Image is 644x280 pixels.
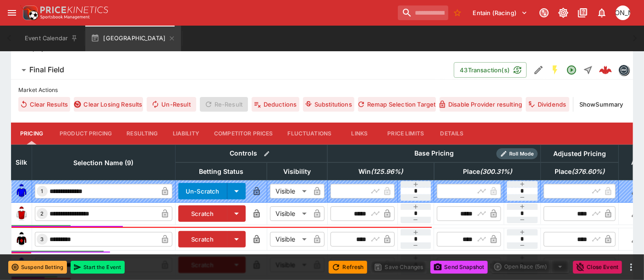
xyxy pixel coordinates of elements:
span: Re-Result [200,97,248,112]
span: Selection Name (9) [64,157,144,168]
input: search [398,5,448,20]
img: runner 2 [14,206,29,221]
svg: Open [566,65,577,75]
img: Sportsbook Management [40,15,90,19]
em: ( 125.96 %) [371,166,403,177]
span: 3 [39,236,46,242]
button: Un-Scratch [178,183,227,199]
label: Market Actions [18,83,626,97]
button: Disable Provider resulting [440,97,522,112]
span: Win(125.96%) [348,166,413,177]
img: PriceKinetics [40,6,108,13]
button: Dividends [526,97,569,112]
button: Toggle light/dark mode [555,5,572,21]
div: Show/hide Price Roll mode configuration. [496,148,538,159]
img: betmakers [619,65,629,75]
em: ( 376.60 %) [572,166,605,177]
button: open drawer [4,5,20,21]
button: Start the Event [71,261,125,274]
button: Jonty Andrew [613,3,633,23]
button: Bulk edit [261,148,273,160]
button: Scratch [178,205,227,222]
span: Betting Status [189,166,253,177]
button: SGM Enabled [547,62,563,78]
button: Substitutions [303,97,354,112]
h6: Final Field [29,65,64,75]
button: Resulting [119,123,165,145]
div: betmakers [618,65,629,75]
th: Controls [176,145,328,162]
button: Suspend Betting [8,261,67,274]
button: 43Transaction(s) [454,62,527,78]
div: 9fea1969-8302-4865-a26e-4138887150ac [599,64,612,76]
span: Place(376.60%) [545,166,615,177]
img: runner 3 [14,232,29,247]
a: 9fea1969-8302-4865-a26e-4138887150ac [596,61,615,79]
button: Deductions [252,97,299,112]
button: more [626,262,637,273]
span: 2 [39,210,46,217]
div: Jonty Andrew [616,5,630,20]
button: Links [339,123,380,145]
button: Open [563,62,580,78]
em: ( 300.31 %) [480,166,512,177]
button: Remap Selection Target [358,97,436,112]
div: Base Pricing [411,148,457,159]
button: Clear Results [18,97,70,112]
button: ShowSummary [577,97,626,112]
button: Final Field [11,61,454,79]
img: runner 1 [14,184,29,199]
th: Silk [11,145,32,180]
button: Un-Result [147,97,196,112]
span: 1 [39,188,45,194]
button: Send Snapshot [430,261,488,274]
div: Visible [270,232,310,247]
button: Documentation [574,5,591,21]
div: Visible [270,206,310,221]
button: Scratch [178,231,227,248]
div: split button [491,260,569,273]
button: Details [431,123,473,145]
button: Competitor Prices [207,123,281,145]
button: No Bookmarks [450,5,465,20]
span: Place(300.31%) [453,166,522,177]
button: Event Calendar [19,26,83,51]
button: Clear Losing Results [74,97,143,112]
div: Visible [270,184,310,199]
span: Roll Mode [506,150,538,158]
button: Notifications [594,5,610,21]
button: Refresh [329,261,367,274]
img: logo-cerberus--red.svg [599,64,612,76]
button: Select Tenant [468,5,533,20]
button: Pricing [11,123,52,145]
button: Straight [580,62,596,78]
span: Visibility [273,166,321,177]
img: PriceKinetics Logo [20,4,39,22]
button: Liability [165,123,207,145]
button: Price Limits [380,123,431,145]
button: Edit Detail [530,62,547,78]
button: Fluctuations [281,123,339,145]
button: Connected to PK [536,5,552,21]
button: [GEOGRAPHIC_DATA] [85,26,181,51]
th: Adjusted Pricing [541,145,619,162]
button: Product Pricing [52,123,119,145]
button: Close Event [573,261,622,274]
